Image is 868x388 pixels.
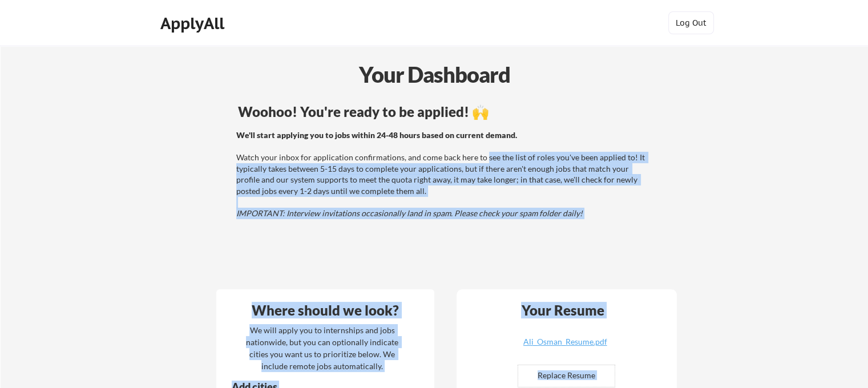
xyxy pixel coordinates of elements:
div: Your Resume [506,304,619,317]
a: Ali_Osman_Resume.pdf [497,338,633,355]
em: IMPORTANT: Interview invitations occasionally land in spam. Please check your spam folder daily! [236,208,583,218]
div: We will apply you to internships and jobs nationwide, but you can optionally indicate cities you ... [244,324,401,372]
div: Ali_Osman_Resume.pdf [497,338,633,346]
button: Log Out [668,11,714,34]
div: ApplyAll [160,14,228,33]
div: Watch your inbox for application confirmations, and come back here to see the list of roles you'v... [236,130,648,219]
div: Woohoo! You're ready to be applied! 🙌 [238,105,649,119]
strong: We'll start applying you to jobs within 24-48 hours based on current demand. [236,130,517,140]
div: Your Dashboard [1,58,868,91]
div: Where should we look? [219,304,431,317]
